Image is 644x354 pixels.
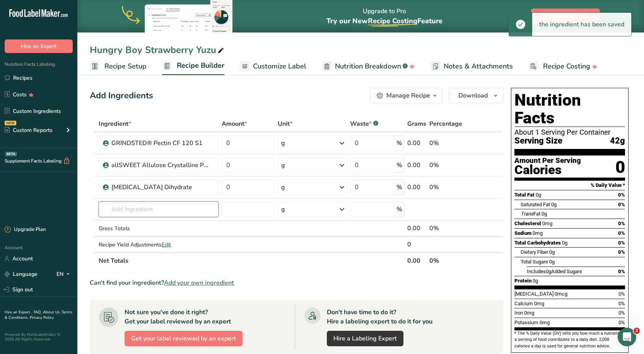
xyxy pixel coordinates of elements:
span: Customize Label [253,61,306,72]
div: 0 [615,157,625,178]
span: 0mg [534,301,544,306]
div: Powered By FoodLabelMaker © 2025 All Rights Reserved [5,332,73,342]
div: About 1 Serving Per Container [514,128,625,136]
a: Hire a Labeling Expert [327,331,403,346]
i: Trans [521,211,533,217]
div: 0% [429,161,466,170]
a: Hire an Expert . [5,310,32,315]
input: Add Ingredient [99,202,218,217]
div: Recipe Yield Adjustments [99,241,218,249]
span: Upgrade to Pro [544,12,587,21]
div: Custom Reports [5,126,53,134]
span: 0% [618,192,625,198]
a: Customize Label [240,58,306,75]
div: 0.00 [407,139,426,148]
div: Don't have time to do it? Hire a labeling expert to do it for you [327,308,432,326]
div: 0.00 [407,224,426,233]
span: 0mg [533,230,543,236]
a: Recipe Builder [162,57,224,75]
div: BETA [5,152,17,156]
span: 0g [533,278,538,284]
a: Recipe Costing [528,58,598,75]
span: Percentage [429,119,462,128]
span: 0g [551,202,557,207]
div: Add Ingredients [90,89,153,102]
span: Protein [514,278,531,284]
span: Serving Size [514,136,562,146]
div: Hungry Boy Strawberry Yuzu [90,43,225,57]
span: Includes Added Sugars [527,268,582,274]
span: 0g [546,268,551,274]
div: 0.00 [407,161,426,170]
div: Amount Per Serving [514,157,581,164]
span: Ingredient [99,119,131,128]
th: 0.00 [406,252,428,268]
span: 0mg [542,221,552,226]
span: Grams [407,119,426,128]
div: Calories [514,164,581,176]
span: Dietary Fiber [521,249,548,255]
div: allSWEET Allulose Crystalline Powder [111,161,208,170]
span: Calcium [514,301,533,306]
div: g [281,205,285,214]
span: Try our New Feature [326,16,442,26]
button: Get your label reviewed by an expert [125,331,243,346]
span: 0mg [540,320,550,325]
span: Potassium [514,320,538,325]
span: Amount [222,119,247,128]
span: 0% [618,221,625,226]
div: Manage Recipe [386,91,430,100]
div: Not sure you've done it right? Get your label reviewed by an expert [125,308,231,326]
span: Iron [514,310,523,316]
span: 0mg [524,310,534,316]
div: Upgrade to Pro [326,0,442,32]
div: Gross Totals [99,224,218,233]
span: 0% [618,301,625,306]
span: Cholesterol [514,221,541,226]
div: 0% [429,183,466,192]
span: 0% [618,240,625,246]
th: 0% [428,252,468,268]
div: 0% [429,139,466,148]
span: 0% [618,320,625,325]
iframe: Intercom live chat [618,328,636,346]
span: 0% [618,249,625,255]
span: Fat [521,211,540,217]
span: 0g [562,240,567,246]
h1: Nutrition Facts [514,91,625,127]
span: Get your label reviewed by an expert [131,334,236,343]
span: Nutrition Breakdown [335,61,401,72]
div: Can't find your ingredient? [90,278,503,287]
span: Total Carbohydrates [514,240,561,246]
div: NEW [5,121,16,125]
span: Add your own ingredient [164,278,234,287]
div: g [281,139,285,148]
span: Notes & Attachments [444,61,513,72]
a: Nutrition Breakdown [322,58,415,75]
div: EN [56,270,73,279]
div: g [281,183,285,192]
div: 0% [429,224,466,233]
div: 0.00 [407,183,426,192]
span: 0g [536,192,541,198]
section: % Daily Value * [514,181,625,190]
span: 0g [549,259,555,265]
span: [MEDICAL_DATA] [514,291,553,297]
span: 0% [618,202,625,207]
a: Terms & Conditions . [5,310,72,320]
span: Recipe Costing [368,16,417,26]
div: [MEDICAL_DATA] Dihydrate [111,183,208,192]
span: Sodium [514,230,531,236]
span: Total Fat [514,192,535,198]
div: 0 [407,240,426,249]
span: 2 [634,328,640,334]
span: Saturated Fat [521,202,550,207]
span: Recipe Builder [177,60,224,71]
a: Recipe Setup [90,58,147,75]
section: * The % Daily Value (DV) tells you how much a nutrient in a serving of food contributes to a dail... [514,330,625,349]
div: g [281,161,285,170]
span: 0g [549,249,555,255]
span: Total Sugars [521,259,548,265]
a: Notes & Attachments [430,58,513,75]
div: Upgrade Plan [5,226,46,234]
